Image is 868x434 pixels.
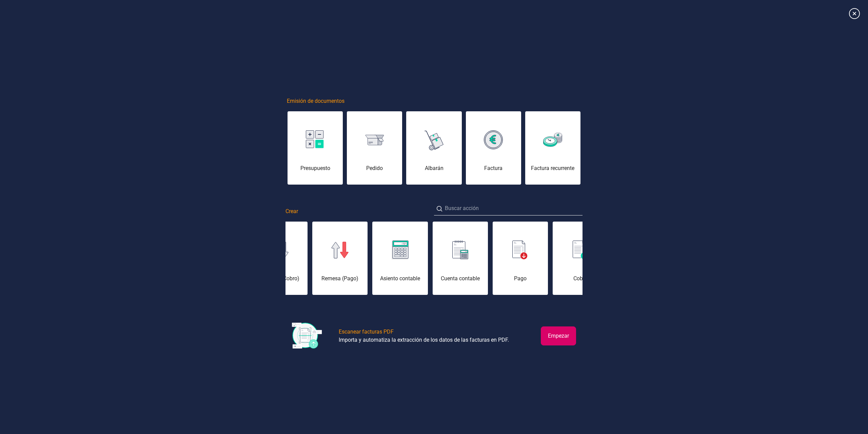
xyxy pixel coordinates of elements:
div: Factura [466,164,521,172]
img: img-albaran.svg [425,128,443,151]
img: img-pedido.svg [365,135,384,145]
img: img-remesa-pago.svg [331,242,349,259]
div: Factura recurrente [525,164,580,172]
img: img-cuenta-contable.svg [452,241,468,260]
img: img-cobro.svg [573,241,588,260]
button: Empezar [541,326,576,345]
img: img-asiento-contable.svg [392,241,409,260]
div: Importa y automatiza la extracción de los datos de las facturas en PDF. [339,336,509,344]
img: img-pago.svg [512,241,528,260]
img: img-presupuesto.svg [306,130,325,150]
img: img-factura-recurrente.svg [543,133,562,147]
input: Buscar acción [434,202,583,215]
span: Crear [285,207,298,215]
div: Pago [493,275,548,283]
div: Escanear facturas PDF [339,328,394,336]
span: Emisión de documentos [287,97,344,105]
div: Remesa (Pago) [312,275,368,283]
img: img-factura.svg [484,130,503,149]
div: Cobro [553,275,608,283]
div: Pedido [347,164,402,172]
div: Presupuesto [288,164,343,172]
img: img-escanear-facturas-pdf.svg [292,323,322,349]
div: Cuenta contable [433,275,488,283]
div: Albarán [406,164,461,172]
div: Asiento contable [372,275,428,283]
